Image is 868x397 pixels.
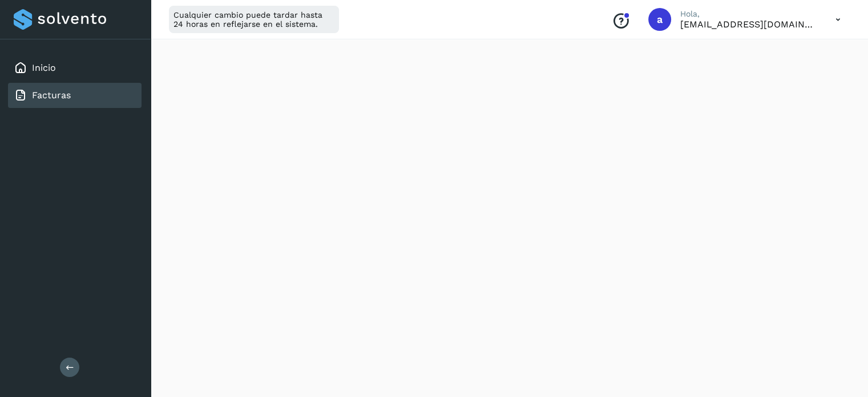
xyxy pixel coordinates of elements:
a: Inicio [32,62,56,73]
div: Facturas [8,83,142,108]
p: Hola, [680,9,817,19]
p: aengrande@hotmail.com [680,19,817,30]
div: Cualquier cambio puede tardar hasta 24 horas en reflejarse en el sistema. [169,6,339,33]
div: Inicio [8,55,142,81]
a: Facturas [32,90,71,101]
